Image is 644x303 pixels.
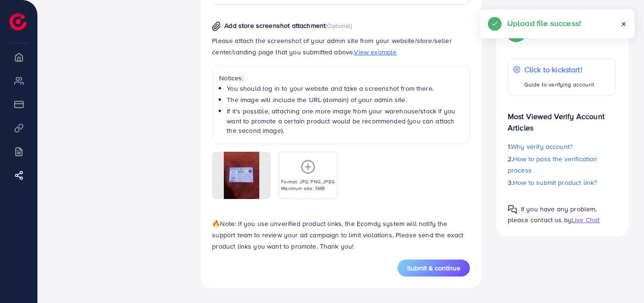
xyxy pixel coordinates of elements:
[513,178,597,187] span: How to submit product link?
[508,177,616,188] p: 3.
[281,185,335,191] p: Maximum size: 5MB
[227,95,463,104] li: The image will include the URL (domain) of your admin site.
[572,215,600,225] span: Live Chat
[508,205,517,214] img: Popup guide
[224,21,326,30] span: Add store screenshot attachment
[508,153,616,176] p: 2.
[508,204,597,225] span: If you have any problem, please contact us by
[212,218,470,252] p: Note: If you use unverified product links, the Ecomdy system will notify the support team to revi...
[212,219,220,228] span: 🔥
[224,152,259,199] img: img uploaded
[9,13,26,30] img: logo
[281,178,335,185] p: Format: JPG, PNG, JPEG
[219,72,463,84] p: Notices:
[511,142,573,151] span: Why verify account?
[407,263,460,273] span: Submit & continue
[508,154,598,175] span: How to pass the verification process
[227,84,463,93] li: You should log in to your website and take a screenshot from there.
[354,47,397,57] span: View example
[508,103,616,133] p: Most Viewed Verify Account Articles
[524,79,594,90] p: Guide to verifying account
[212,35,470,58] p: Please attach the screenshot of your admin site from your website/store/seller center/landing pag...
[507,17,581,29] h5: Upload file success!
[212,21,221,31] img: img
[604,260,637,296] iframe: Chat
[524,64,594,75] p: Click to kickstart!
[227,106,463,135] li: If it's possible, attaching one more image from your warehouse/stock if you want to promote a cer...
[397,260,470,277] button: Submit & continue
[326,21,352,30] span: (Optional)
[508,141,616,152] p: 1.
